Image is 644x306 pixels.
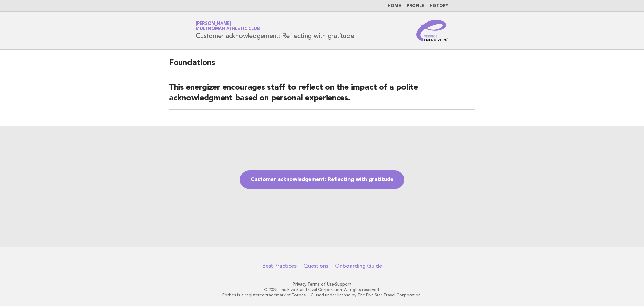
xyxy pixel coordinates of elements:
span: Multnomah Athletic Club [196,27,260,31]
a: Support [335,282,352,287]
p: © 2025 The Five Star Travel Corporation. All rights reserved. [117,287,527,292]
p: · · [117,281,527,287]
a: [PERSON_NAME]Multnomah Athletic Club [196,21,260,31]
a: Customer acknowledgement: Reflecting with gratitude [240,170,404,189]
h1: Customer acknowledgement: Reflecting with gratitude [196,22,354,39]
img: Service Energizers [416,20,448,41]
h2: Foundations [169,58,475,74]
h2: This energizer encourages staff to reflect on the impact of a polite acknowledgment based on pers... [169,82,475,110]
a: Onboarding Guide [335,263,382,269]
a: Terms of Use [307,282,334,287]
a: Profile [407,4,424,8]
a: Questions [303,263,328,269]
a: Home [388,4,401,8]
a: Best Practices [262,263,297,269]
p: Forbes is a registered trademark of Forbes LLC used under license by The Five Star Travel Corpora... [117,292,527,298]
a: Privacy [293,282,306,287]
a: History [430,4,448,8]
